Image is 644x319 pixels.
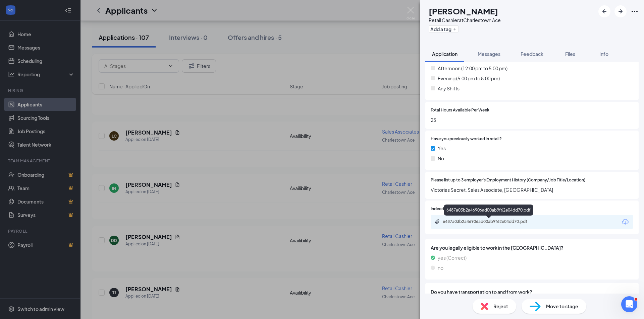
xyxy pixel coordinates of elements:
[521,51,543,57] span: Feedback
[600,7,608,15] svg: ArrowLeftNew
[431,244,633,251] span: Are you legally eligible to work in the [GEOGRAPHIC_DATA]?
[621,218,629,226] svg: Download
[435,219,543,225] a: Paperclip6487a03b2a46906ad00ab9f62e04dd70.pdf
[431,107,489,113] span: Total Hours Available Per Week
[431,206,460,212] span: Indeed Resume
[435,219,440,224] svg: Paperclip
[478,51,500,57] span: Messages
[431,288,633,296] span: Do you have transportation to and from work?
[631,7,639,15] svg: Ellipses
[438,75,500,82] span: Evening (5:00 pm to 8:00 pm)
[493,303,508,310] span: Reject
[438,85,460,92] span: Any Shifts
[431,116,633,124] span: 25
[599,51,608,57] span: Info
[431,177,585,183] span: Please list up to 3 employer's Employment History (Company/Job Title/Location)
[546,303,578,310] span: Move to stage
[432,51,458,57] span: Application
[614,5,627,17] button: ArrowRight
[438,145,446,152] span: Yes
[429,25,459,32] button: PlusAdd a tag
[438,254,467,261] span: yes (Correct)
[621,296,637,312] iframe: Intercom live chat
[431,186,633,193] span: Victorias Secret, Sales Associate, [GEOGRAPHIC_DATA]
[444,205,533,216] div: 6487a03b2a46906ad00ab9f62e04dd70.pdf
[429,5,498,17] h1: [PERSON_NAME]
[443,219,537,224] div: 6487a03b2a46906ad00ab9f62e04dd70.pdf
[438,155,444,162] span: No
[438,65,507,72] span: Afternoon (12:00 pm to 5:00 pm)
[565,51,575,57] span: Files
[598,5,610,17] button: ArrowLeftNew
[429,17,501,23] div: Retail Cashier at Charlestown Ace
[431,136,502,142] span: Have you previously worked in retail?
[453,27,457,31] svg: Plus
[616,7,625,15] svg: ArrowRight
[438,264,443,271] span: no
